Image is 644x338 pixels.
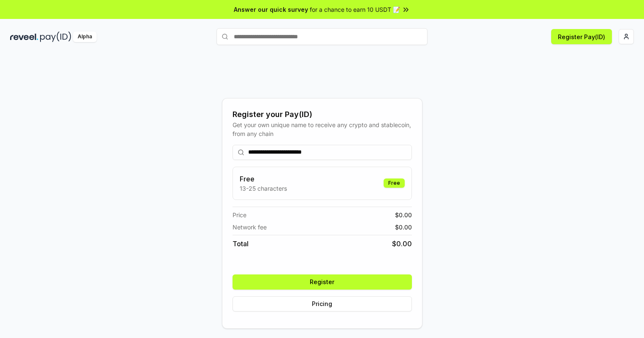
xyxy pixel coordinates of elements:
[395,210,412,219] span: $ 0.00
[233,223,267,232] span: Network fee
[395,223,412,232] span: $ 0.00
[384,178,405,188] div: Free
[233,120,412,138] div: Get your own unique name to receive any crypto and stablecoin, from any chain
[10,32,38,42] img: reveel_dark
[234,5,308,14] span: Answer our quick survey
[551,29,612,44] button: Register Pay(ID)
[233,239,249,249] span: Total
[240,174,287,184] h3: Free
[310,5,400,14] span: for a chance to earn 10 USDT 📝
[233,274,412,290] button: Register
[392,239,412,249] span: $ 0.00
[233,109,412,120] div: Register your Pay(ID)
[240,184,287,193] p: 13-25 characters
[233,210,246,219] span: Price
[73,32,97,42] div: Alpha
[40,32,71,42] img: pay_id
[233,296,412,311] button: Pricing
